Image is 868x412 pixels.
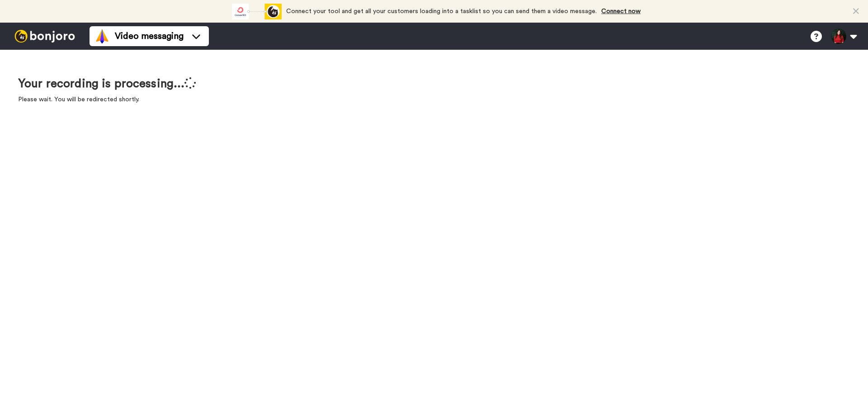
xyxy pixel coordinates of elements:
span: Connect your tool and get all your customers loading into a tasklist so you can send them a video... [286,8,597,14]
img: bj-logo-header-white.svg [11,30,79,43]
img: vm-color.svg [95,29,109,43]
div: animation [232,4,282,19]
p: Please wait. You will be redirected shortly. [18,95,196,104]
h1: Your recording is processing... [18,77,196,90]
a: Connect now [601,8,641,14]
span: Video messaging [115,30,184,43]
